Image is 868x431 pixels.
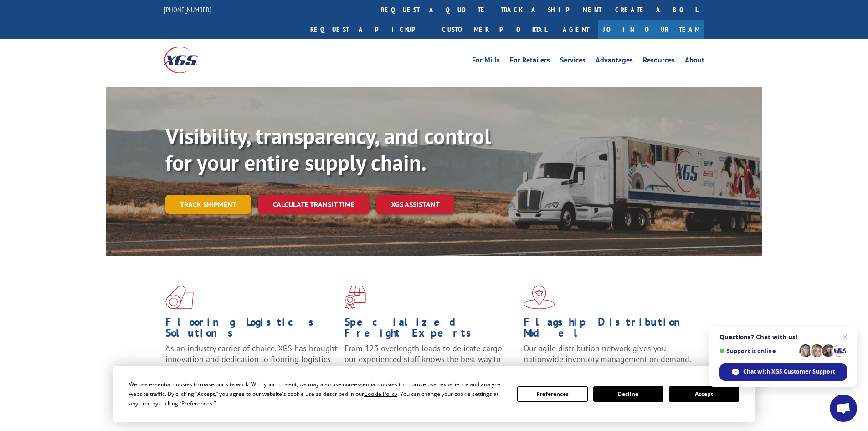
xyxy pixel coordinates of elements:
a: For Mills [472,57,500,67]
a: Resources [643,57,675,67]
a: [PHONE_NUMBER] [164,5,211,14]
img: xgs-icon-total-supply-chain-intelligence-red [165,286,194,309]
span: As an industry carrier of choice, XGS has brought innovation and dedication to flooring logistics... [165,343,337,375]
a: Advantages [596,57,633,67]
button: Accept [669,386,739,402]
button: Decline [593,386,663,402]
a: Join Our Team [598,20,704,39]
span: Our agile distribution network gives you nationwide inventory management on demand. [524,343,691,364]
span: Cookie Policy [364,390,397,398]
h1: Flooring Logistics Solutions [165,317,338,343]
span: Chat with XGS Customer Support [743,368,835,376]
a: XGS ASSISTANT [376,195,454,214]
img: xgs-icon-flagship-distribution-model-red [524,286,555,309]
div: We use essential cookies to make our site work. With your consent, we may also use non-essential ... [129,379,506,408]
div: Open chat [830,395,857,422]
a: Agent [554,20,598,39]
p: From 123 overlength loads to delicate cargo, our experienced staff knows the best way to move you... [344,343,517,384]
button: Preferences [517,386,587,402]
a: Services [560,57,586,67]
div: Cookie Consent Prompt [113,366,755,422]
a: Customer Portal [435,20,554,39]
span: Preferences [181,400,212,407]
b: Visibility, transparency, and control for your entire supply chain. [165,122,491,177]
a: For Retailers [510,57,550,67]
a: Track shipment [165,195,251,214]
img: xgs-icon-focused-on-flooring-red [344,286,366,309]
span: Close chat [839,332,850,343]
span: Questions? Chat with us! [719,333,847,341]
h1: Flagship Distribution Model [524,317,696,343]
a: Calculate transit time [258,195,369,214]
div: Chat with XGS Customer Support [719,363,847,381]
h1: Specialized Freight Experts [344,317,517,343]
a: About [685,57,704,67]
span: Support is online [719,348,796,354]
a: Request a pickup [303,20,435,39]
